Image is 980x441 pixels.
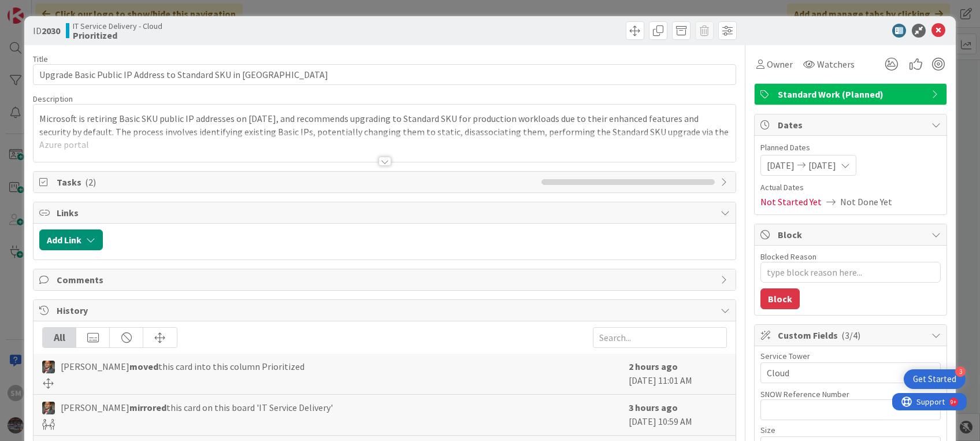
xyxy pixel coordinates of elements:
span: [PERSON_NAME] this card on this board 'IT Service Delivery' [61,401,333,414]
label: Title [33,54,48,64]
b: mirrored [129,402,166,413]
b: 2030 [42,25,60,36]
span: Custom Fields [778,328,926,342]
span: Comments [57,273,714,287]
span: Description [33,94,73,104]
span: ID [33,24,60,38]
span: Links [57,206,714,220]
span: History [57,303,714,317]
span: IT Service Delivery - Cloud [73,21,162,31]
div: [DATE] 10:59 AM [629,401,727,429]
span: ( 2 ) [85,176,96,188]
div: 3 [955,366,966,377]
span: Tasks [57,175,535,189]
span: Standard Work (Planned) [778,87,926,101]
span: Support [24,2,53,16]
div: 9+ [58,5,64,14]
span: Actual Dates [760,181,941,194]
b: Prioritized [73,31,162,40]
span: [DATE] [808,158,836,172]
span: Planned Dates [760,142,941,154]
div: Open Get Started checklist, remaining modules: 3 [904,369,966,389]
div: Get Started [913,373,956,385]
input: Search... [593,327,727,348]
div: Size [760,426,941,434]
span: Cloud [767,366,920,380]
b: 2 hours ago [629,361,678,372]
span: Not Done Yet [840,195,892,209]
label: Blocked Reason [760,251,816,262]
div: [DATE] 11:01 AM [629,360,727,388]
div: Service Tower [760,352,941,360]
span: [DATE] [767,158,795,172]
b: moved [129,361,158,372]
input: type card name here... [33,64,736,85]
b: 3 hours ago [629,402,678,413]
img: DP [42,361,55,373]
label: SNOW Reference Number [760,389,849,399]
span: ( 3/4 ) [841,329,860,341]
span: Owner [767,57,793,71]
span: Dates [778,118,926,132]
div: All [43,328,76,347]
img: DP [42,402,55,414]
span: [PERSON_NAME] this card into this column Prioritized [61,360,305,373]
span: Not Started Yet [760,195,822,209]
button: Add Link [39,229,103,250]
span: Watchers [817,57,855,71]
p: Microsoft is retiring Basic SKU public IP addresses on [DATE], and recommends upgrading to Standa... [39,112,729,151]
button: Block [760,288,800,309]
span: Block [778,228,926,242]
